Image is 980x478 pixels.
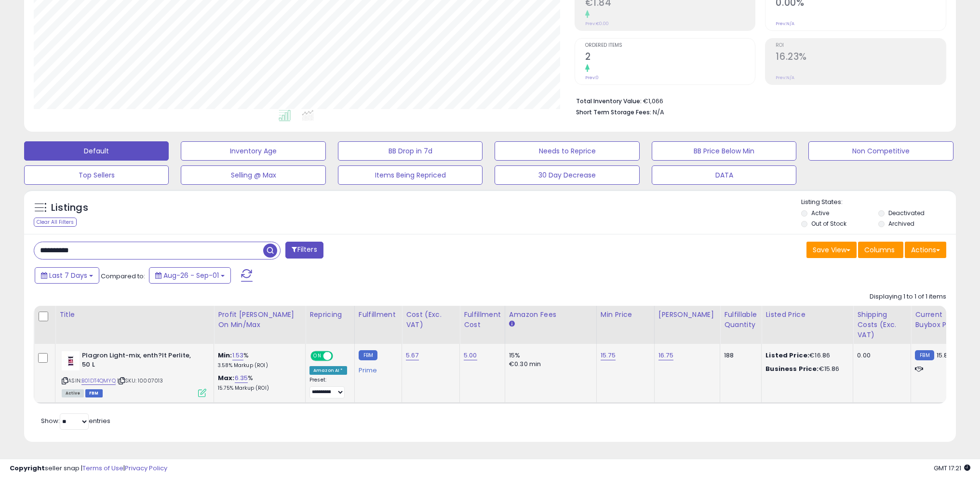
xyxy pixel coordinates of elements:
div: Displaying 1 to 1 of 1 items [870,292,946,301]
li: €1,066 [576,95,939,106]
button: Top Sellers [24,165,169,185]
b: Short Term Storage Fees: [576,108,651,116]
h2: 16.23% [776,51,946,64]
div: seller snap | | [10,464,167,473]
div: Min Price [601,310,650,320]
div: Profit [PERSON_NAME] on Min/Max [218,310,301,330]
div: Fulfillment Cost [464,310,501,330]
small: FBM [915,350,934,360]
b: Listed Price: [765,351,809,360]
span: | SKU: 10007013 [117,377,163,384]
button: Filters [285,242,323,259]
button: Items Being Repriced [338,165,483,185]
div: Repricing [309,310,350,320]
small: Amazon Fees. [509,320,515,328]
p: Listing States: [801,198,956,207]
span: OFF [332,352,347,360]
span: Last 7 Days [49,271,87,280]
b: Min: [218,351,232,360]
div: Preset: [309,377,347,398]
button: Inventory Age [181,141,325,161]
small: Prev: €0.00 [585,21,609,27]
span: FBM [85,389,103,397]
button: BB Price Below Min [652,141,796,161]
div: Clear All Filters [34,218,77,227]
div: 188 [724,351,754,360]
th: The percentage added to the cost of goods (COGS) that forms the calculator for Min & Max prices. [214,306,306,344]
b: Plagron Light-mix, enth?lt Perlite, 50 L [82,351,199,371]
a: Terms of Use [82,464,123,473]
span: Columns [864,245,895,255]
b: Total Inventory Value: [576,97,642,105]
button: Selling @ Max [181,165,325,185]
label: Active [811,209,829,217]
div: Cost (Exc. VAT) [406,310,456,330]
small: FBM [359,350,377,360]
span: 2025-09-9 17:21 GMT [934,464,970,473]
div: Amazon Fees [509,310,592,320]
button: Columns [858,242,903,258]
button: Save View [806,242,857,258]
p: 15.75% Markup (ROI) [218,385,298,392]
span: ROI [776,43,946,48]
small: Prev: N/A [776,21,794,27]
span: Ordered Items [585,43,755,48]
label: Out of Stock [811,219,846,228]
a: 1.53 [232,351,244,360]
label: Deactivated [888,209,925,217]
div: €15.86 [765,365,846,373]
div: Listed Price [765,310,849,320]
div: Amazon AI * [309,366,347,375]
a: 6.35 [235,373,248,383]
a: 16.75 [658,351,673,360]
div: Title [59,310,210,320]
div: 15% [509,351,589,360]
div: ASIN: [62,351,206,396]
span: Show: entries [41,416,110,425]
h2: 2 [585,51,755,64]
span: Compared to: [101,272,145,281]
div: Fulfillable Quantity [724,310,757,330]
button: Actions [905,242,946,258]
span: 15.85 [937,351,952,360]
span: N/A [653,108,664,117]
div: % [218,374,298,392]
img: 31pHzMkTzNL._SL40_.jpg [62,351,80,370]
small: Prev: N/A [776,75,794,81]
a: 5.67 [406,351,419,360]
div: 0.00 [857,351,903,360]
span: Aug-26 - Sep-01 [163,271,219,280]
div: €0.30 min [509,360,589,369]
button: Last 7 Days [35,267,99,284]
b: Max: [218,373,235,382]
a: B01DT4QMYQ [81,377,116,385]
p: 3.58% Markup (ROI) [218,362,298,369]
b: Business Price: [765,364,819,373]
div: Prime [359,363,394,374]
span: ON [311,352,323,360]
a: 15.75 [601,351,616,360]
button: Default [24,141,169,161]
strong: Copyright [10,464,45,473]
button: Aug-26 - Sep-01 [149,267,231,284]
div: Fulfillment [359,310,398,320]
button: DATA [652,165,796,185]
button: 30 Day Decrease [495,165,639,185]
span: All listings currently available for purchase on Amazon [62,389,84,397]
button: Non Competitive [808,141,953,161]
div: Shipping Costs (Exc. VAT) [857,310,907,340]
a: 5.00 [464,351,477,360]
a: Privacy Policy [125,464,167,473]
div: [PERSON_NAME] [658,310,716,320]
button: Needs to Reprice [495,141,639,161]
div: €16.86 [765,351,846,360]
div: % [218,351,298,369]
h5: Listings [51,201,88,215]
div: Current Buybox Price [915,310,965,330]
label: Archived [888,219,914,228]
small: Prev: 0 [585,75,599,81]
button: BB Drop in 7d [338,141,483,161]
